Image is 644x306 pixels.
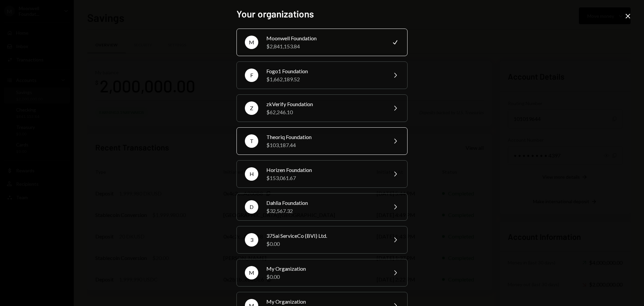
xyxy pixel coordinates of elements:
[266,166,383,174] div: Horizen Foundation
[236,29,408,56] button: MMoonwell Foundation$2,841,153.84
[266,174,383,182] div: $153,061.67
[266,67,383,75] div: Fogo1 Foundation
[266,108,383,116] div: $62,246.10
[266,34,383,42] div: Moonwell Foundation
[245,134,258,148] div: T
[245,266,258,279] div: M
[236,127,408,155] button: TTheoriq Foundation$103,187.44
[266,273,383,281] div: $0.00
[236,7,408,20] h2: Your organizations
[266,133,383,141] div: Theoriq Foundation
[266,100,383,108] div: zkVerify Foundation
[236,259,408,287] button: MMy Organization$0.00
[266,298,383,306] div: My Organization
[266,75,383,83] div: $1,662,189.52
[236,193,408,221] button: DDahlia Foundation$32,567.32
[245,101,258,115] div: Z
[266,207,383,215] div: $32,567.32
[266,232,383,240] div: 375ai ServiceCo (BVI) Ltd.
[245,69,258,82] div: F
[236,160,408,188] button: HHorizen Foundation$153,061.67
[266,42,383,50] div: $2,841,153.84
[266,141,383,149] div: $103,187.44
[245,167,258,181] div: H
[245,233,258,247] div: 3
[266,240,383,248] div: $0.00
[236,94,408,122] button: ZzkVerify Foundation$62,246.10
[245,200,258,214] div: D
[236,226,408,254] button: 3375ai ServiceCo (BVI) Ltd.$0.00
[266,199,383,207] div: Dahlia Foundation
[236,61,408,89] button: FFogo1 Foundation$1,662,189.52
[245,36,258,49] div: M
[266,265,383,273] div: My Organization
